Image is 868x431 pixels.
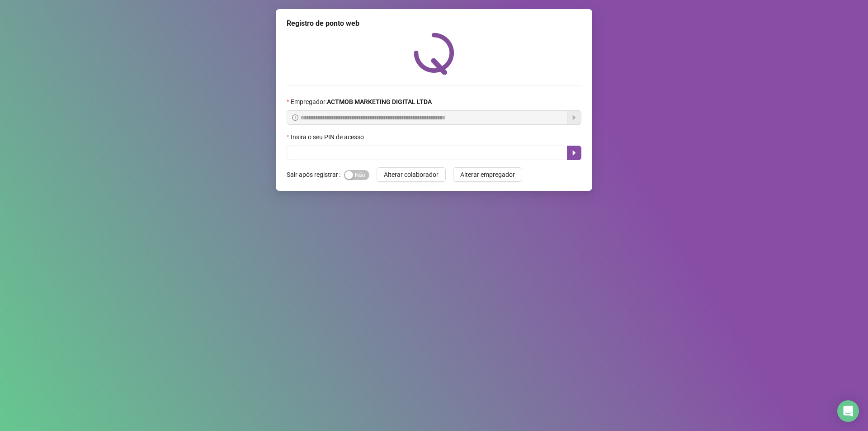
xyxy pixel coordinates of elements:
[287,132,370,142] label: Insira o seu PIN de acesso
[377,167,446,182] button: Alterar colaborador
[414,33,454,75] img: QRPoint
[837,400,859,422] div: Open Intercom Messenger
[291,97,432,107] span: Empregador :
[287,18,581,29] div: Registro de ponto web
[287,167,344,182] label: Sair após registrar
[460,170,515,180] span: Alterar empregador
[384,170,439,180] span: Alterar colaborador
[453,167,522,182] button: Alterar empregador
[292,114,298,121] span: info-circle
[327,98,432,105] strong: ACTMOB MARKETING DIGITAL LTDA
[571,149,578,156] span: caret-right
